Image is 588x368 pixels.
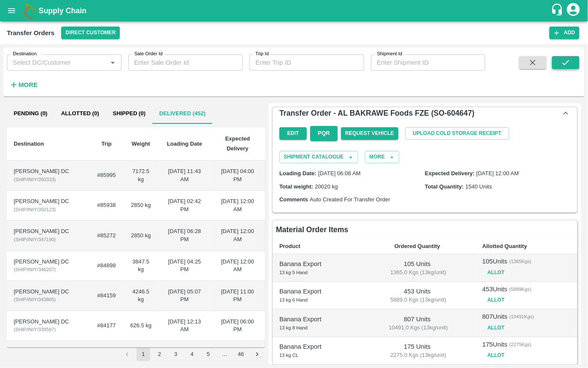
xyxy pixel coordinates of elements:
[279,183,313,190] label: Total weight:
[315,183,338,190] span: 20020 kg
[90,161,122,191] td: #85995
[14,237,56,242] span: ( SHIP/INIY/347190 )
[482,312,508,321] p: 807 Units
[249,54,364,71] input: Enter Trip ID
[482,340,508,349] p: 175 Units
[318,170,361,177] span: [DATE] 06:08 AM
[14,227,83,236] div: [PERSON_NAME] DC
[510,285,532,293] span: ( 5889 Kgs)
[90,221,122,251] td: #85272
[466,183,492,190] span: 1540 Units
[218,350,232,359] div: …
[210,251,265,281] td: [DATE] 12:00 AM
[9,57,105,68] input: Select DC/Customer
[2,1,21,21] button: open drawer
[137,347,150,361] button: page 1
[169,347,183,361] button: Go to page 3
[368,269,469,277] span: 1365.0 Kgs (13kg/unit)
[210,221,265,251] td: [DATE] 12:00 AM
[7,103,54,124] button: Pending (0)
[310,196,390,203] span: Auto Created For Transfer Order
[14,177,56,182] span: ( SHIP/INIY/350333 )
[371,54,486,71] input: Enter Shipment ID
[90,191,122,221] td: #85938
[482,284,508,294] p: 453 Units
[510,313,535,320] span: ( 10491 Kgs)
[279,297,308,302] span: 13 kg 6 Hand
[279,196,308,203] label: Comments
[482,257,508,266] p: 105 Units
[510,341,532,348] span: ( 2275 Kgs)
[377,51,402,57] label: Shipment Id
[101,141,112,147] b: Trip
[279,314,352,324] p: Banana Export
[250,347,264,361] button: Go to next page
[13,51,37,57] label: Destination
[159,191,210,221] td: [DATE] 02:42 PM
[14,197,83,206] div: [PERSON_NAME] DC
[159,281,210,311] td: [DATE] 05:07 PM
[123,161,159,191] td: 7172.5 kg
[482,322,510,334] button: Allot
[482,243,527,249] b: Allotted Quantity
[279,259,352,269] p: Banana Export
[14,288,83,296] div: [PERSON_NAME] DC
[210,161,265,191] td: [DATE] 04:00 PM
[368,351,469,359] span: 2275.0 Kgs (13kg/unit)
[39,6,86,15] b: Supply Chain
[366,342,469,351] p: 175 Units
[123,191,159,221] td: 2850 kg
[310,126,338,141] button: PQR
[425,170,475,177] label: Expected Delivery:
[14,207,56,212] span: ( SHIP/INIY/350123 )
[90,251,122,281] td: #84898
[395,243,440,249] b: Ordered Quantity
[549,27,579,39] button: Add
[119,347,265,361] nav: pagination navigation
[134,51,163,57] label: Sale Order Id
[167,141,202,147] b: Loading Date
[210,281,265,311] td: [DATE] 11:00 PM
[128,54,243,71] input: Enter Sale Order Id
[202,347,215,361] button: Go to page 5
[276,224,348,236] h6: Material Order Items
[106,103,153,124] button: Shipped (0)
[366,287,469,296] p: 453 Units
[159,161,210,191] td: [DATE] 11:43 AM
[90,281,122,311] td: #84159
[159,251,210,281] td: [DATE] 04:25 PM
[18,81,38,88] strong: More
[123,251,159,281] td: 3847.5 kg
[482,294,510,306] button: Allot
[279,243,300,249] b: Product
[255,51,269,57] label: Trip Id
[159,221,210,251] td: [DATE] 06:28 PM
[279,353,299,358] span: 13 kg CL
[476,170,519,177] span: [DATE] 12:00 AM
[21,2,39,19] img: logo
[14,267,56,272] span: ( SHIP/INIY/346207 )
[279,287,352,296] p: Banana Export
[7,27,54,39] div: Transfer Orders
[365,151,399,163] button: More
[107,57,118,68] button: Open
[273,107,577,119] div: Transfer Order - AL BAKRAWE Foods FZE (SO-604647)
[279,170,317,177] label: Loading Date:
[279,325,308,330] span: 13 kg 8 Hand
[279,270,308,275] span: 13 kg 5 Hand
[210,311,265,341] td: [DATE] 06:00 PM
[279,107,475,119] h6: Transfer Order - AL BAKRAWE Foods FZE (SO-604647)
[153,347,166,361] button: Go to page 2
[185,347,199,361] button: Go to page 4
[159,311,210,341] td: [DATE] 12:13 AM
[14,327,56,332] span: ( SHIP/INIY/339587 )
[210,191,265,221] td: [DATE] 12:00 AM
[341,127,398,140] button: Request Vehicle
[551,3,566,18] div: customer-support
[482,349,510,362] button: Allot
[368,296,469,304] span: 5889.0 Kgs (13kg/unit)
[14,297,56,302] span: ( SHIP/INIY/343865 )
[368,324,469,332] span: 10491.0 Kgs (13kg/unit)
[566,2,581,20] div: account of current user
[90,311,122,341] td: #84177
